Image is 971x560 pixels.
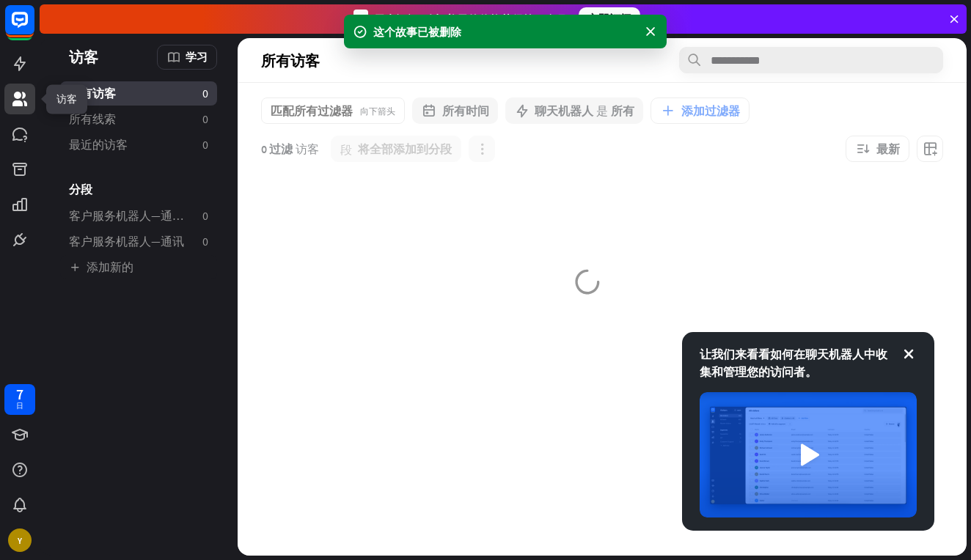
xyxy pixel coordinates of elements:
[69,48,98,65] span: 访客
[261,52,320,69] span: 所有访客
[60,182,217,196] h3: 分段
[579,7,640,31] div: 立即订阅
[69,234,184,249] span: 客户服务机器人—通讯
[4,384,35,415] a: 7 日
[69,86,116,101] span: 所有访客
[202,137,208,152] aside: 0
[202,234,208,249] aside: 0
[60,107,217,131] a: 所有线索 0
[69,111,116,127] span: 所有线索
[16,388,23,401] div: 7
[353,10,368,29] div: 3
[12,6,56,50] button: 打开LiveChat聊天小部件
[373,24,637,40] div: 这个故事已被删除
[69,208,191,224] span: 客户服务机器人—通讯副本2
[8,528,32,552] div: Y
[16,401,23,411] div: 日
[60,255,217,279] a: 添加新的
[69,137,128,152] span: 最近的访客
[202,111,208,127] aside: 0
[700,345,917,380] div: 让我们来看看如何在聊天机器人中收集和管理您的访问者。
[202,86,208,101] aside: 0
[60,229,217,254] a: 客户服务机器人—通讯 0
[186,50,208,64] span: 学习
[700,392,917,517] img: 图像
[60,133,217,157] a: 最近的访客 0
[202,208,208,224] aside: 0
[348,10,567,29] div: 天内 订阅 ，以1美元的价格获得第一个月
[60,204,217,228] a: 客户服务机器人—通讯副本2 0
